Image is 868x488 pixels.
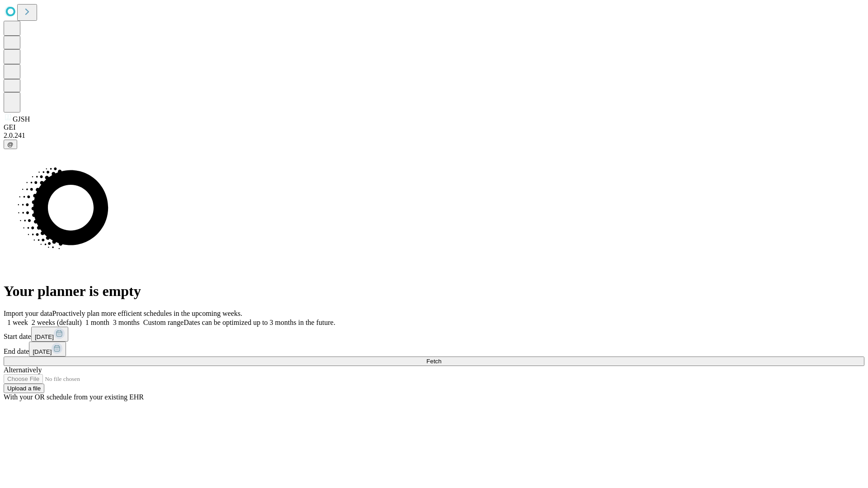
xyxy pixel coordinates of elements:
span: Dates can be optimized up to 3 months in the future. [184,319,335,326]
div: End date [4,342,864,357]
span: GJSH [13,115,30,123]
div: Start date [4,327,864,342]
span: [DATE] [35,333,54,340]
button: Upload a file [4,384,44,393]
span: 1 week [7,319,28,326]
span: 2 weeks (default) [32,319,82,326]
span: [DATE] [33,348,52,355]
span: @ [7,141,14,148]
span: Proactively plan more efficient schedules in the upcoming weeks. [52,310,242,317]
span: Import your data [4,310,52,317]
h1: Your planner is empty [4,283,864,300]
span: 3 months [113,319,140,326]
span: Alternatively [4,366,42,374]
button: [DATE] [29,342,66,357]
span: 1 month [85,319,109,326]
div: GEI [4,123,864,131]
span: Fetch [426,358,441,365]
div: 2.0.241 [4,131,864,140]
button: Fetch [4,357,864,366]
button: @ [4,140,17,149]
button: [DATE] [31,327,68,342]
span: With your OR schedule from your existing EHR [4,393,144,401]
span: Custom range [143,319,184,326]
